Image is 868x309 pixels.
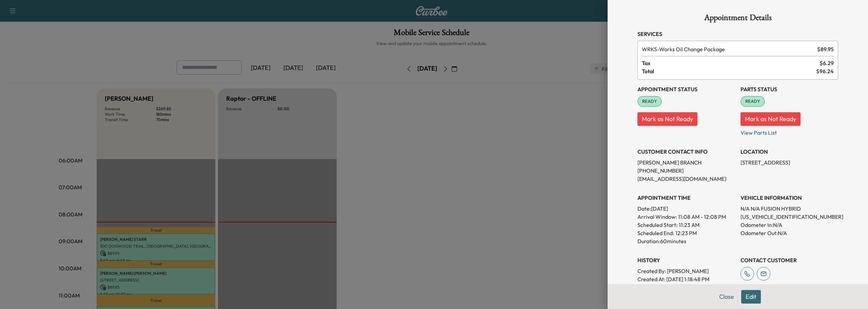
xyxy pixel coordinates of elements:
[741,213,838,221] p: [US_VEHICLE_IDENTIFICATION_NUMBER]
[741,229,838,237] p: Odometer Out: N/A
[637,167,735,175] p: [PHONE_NUMBER]
[637,213,735,221] p: Arrival Window:
[638,98,661,105] span: READY
[642,45,814,53] span: Works Oil Change Package
[715,290,738,304] button: Close
[741,256,838,264] h3: CONTACT CUSTOMER
[637,267,735,275] p: Created By : [PERSON_NAME]
[637,229,674,237] p: Scheduled End:
[741,85,838,93] h3: Parts Status
[741,98,764,105] span: READY
[637,112,697,126] button: Mark as Not Ready
[741,221,838,229] p: Odometer In: N/A
[637,194,735,202] h3: APPOINTMENT TIME
[637,175,735,183] p: [EMAIL_ADDRESS][DOMAIN_NAME]
[741,148,838,156] h3: LOCATION
[637,30,838,38] h3: Services
[741,205,838,213] p: N/A N/A FUSION HYBRID
[637,283,735,291] p: Modified By : [PERSON_NAME]
[741,112,801,126] button: Mark as Not Ready
[637,256,735,264] h3: History
[820,59,834,67] span: $ 6.29
[642,67,816,75] span: Total
[816,67,834,75] span: $ 96.24
[637,237,735,245] p: Duration: 60 minutes
[642,59,820,67] span: Tax
[675,229,697,237] p: 12:23 PM
[637,148,735,156] h3: CUSTOMER CONTACT INFO
[637,275,735,283] p: Created At : [DATE] 1:18:48 PM
[637,221,677,229] p: Scheduled Start:
[741,194,838,202] h3: VEHICLE INFORMATION
[741,290,761,304] button: Edit
[741,158,838,167] p: [STREET_ADDRESS]
[817,45,834,53] span: $ 89.95
[678,213,726,221] span: 11:08 AM - 12:08 PM
[679,221,699,229] p: 11:23 AM
[637,205,735,213] p: Date: [DATE]
[637,85,735,93] h3: Appointment Status
[637,158,735,167] p: [PERSON_NAME] BRANCH
[637,14,838,24] h1: Appointment Details
[741,126,838,137] p: View Parts List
